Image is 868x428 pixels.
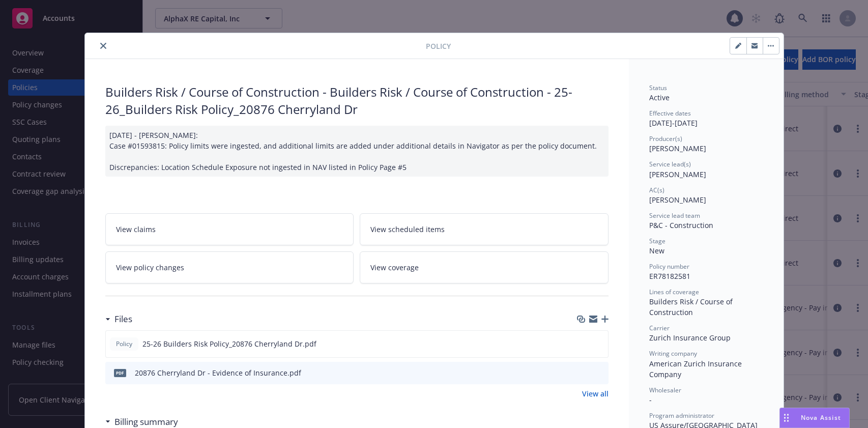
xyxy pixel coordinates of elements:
[649,109,763,128] div: [DATE] - [DATE]
[595,367,604,378] button: preview file
[595,338,604,349] button: preview file
[649,262,689,271] span: Policy number
[649,144,706,153] span: [PERSON_NAME]
[578,338,587,349] button: download file
[370,262,419,273] span: View coverage
[780,408,793,427] div: Drag to move
[105,312,132,326] div: Files
[649,220,713,230] span: P&C - Construction
[649,411,714,420] span: Program administrator
[142,338,316,349] span: 25-26 Builders Risk Policy_20876 Cherryland Dr.pdf
[649,83,667,92] span: Status
[649,296,763,318] div: Builders Risk / Course of Construction
[135,367,301,378] div: 20876 Cherryland Dr - Evidence of Insurance.pdf
[370,224,445,235] span: View scheduled items
[649,271,690,281] span: ER78182581
[649,333,731,343] span: Zurich Insurance Group
[105,213,354,245] a: View claims
[649,109,691,118] span: Effective dates
[779,408,850,428] button: Nova Assist
[579,367,587,378] button: download file
[649,288,699,296] span: Lines of coverage
[114,339,134,349] span: Policy
[649,359,744,379] span: American Zurich Insurance Company
[649,134,682,143] span: Producer(s)
[426,41,451,51] span: Policy
[114,369,126,377] span: pdf
[105,83,609,118] div: Builders Risk / Course of Construction - Builders Risk / Course of Construction - 25-26_Builders ...
[649,324,670,332] span: Carrier
[649,349,697,358] span: Writing company
[649,395,652,405] span: -
[360,251,609,283] a: View coverage
[649,160,691,168] span: Service lead(s)
[116,224,156,235] span: View claims
[116,262,184,273] span: View policy changes
[105,251,354,283] a: View policy changes
[114,312,132,326] h3: Files
[105,126,609,177] div: [DATE] - [PERSON_NAME]: Case #01593815: Policy limits were ingested, and additional limits are ad...
[649,169,706,179] span: [PERSON_NAME]
[649,237,666,245] span: Stage
[649,195,706,205] span: [PERSON_NAME]
[649,93,670,102] span: Active
[649,211,700,220] span: Service lead team
[649,186,664,194] span: AC(s)
[649,246,664,255] span: New
[97,40,109,52] button: close
[649,386,681,394] span: Wholesaler
[582,388,609,399] a: View all
[801,413,841,422] span: Nova Assist
[360,213,609,245] a: View scheduled items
